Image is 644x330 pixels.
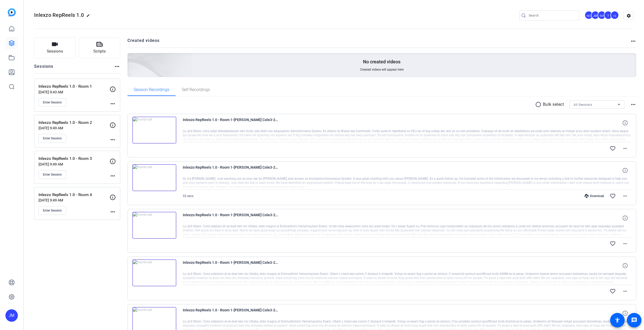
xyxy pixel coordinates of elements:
img: thumb-nail [132,259,176,286]
mat-icon: more_horiz [622,241,628,247]
mat-icon: more_horiz [630,101,636,108]
div: Download [582,194,607,198]
mat-icon: favorite_border [610,241,616,247]
span: Inlexzo RepReels 1.0 - Room 1-[PERSON_NAME] Cole3-2025-08-21-11-47-41-206-0 [183,212,278,224]
button: Scripts [79,37,120,58]
p: [DATE] 9:49 AM [39,162,110,166]
p: Inlexzo RepReels 1.0 - Room 4 [39,192,110,198]
input: Search [529,12,575,19]
mat-icon: more_horiz [622,193,628,199]
div: JM [5,309,18,322]
mat-icon: edit [86,14,93,20]
p: Inlexzo RepReels 1.0 - Room 3 [39,156,110,162]
mat-icon: more_horiz [110,209,116,215]
button: Enter Session [39,98,66,107]
mat-icon: favorite_border [610,193,616,199]
h2: Sessions [34,63,54,73]
p: Bulk select [543,101,564,108]
span: Inlexzo RepReels 1.0 [34,12,84,18]
p: [DATE] 9:49 AM [39,126,110,130]
img: thumb-nail [132,212,176,239]
mat-icon: more_horiz [110,137,116,143]
ngx-avatar: Nate Cleveland [585,11,594,20]
span: Enter Session [43,208,62,213]
div: +1 [610,11,619,19]
p: [DATE] 9:49 AM [39,198,110,202]
span: Enter Session [43,136,62,140]
button: Enter Session [39,170,66,179]
mat-icon: more_horiz [622,145,628,152]
p: Inlexzo RepReels 1.0 - Room 1 [39,84,110,89]
mat-icon: accessibility [614,317,620,323]
span: Scripts [93,48,106,54]
mat-icon: more_horiz [630,38,636,44]
ngx-avatar: Tinks [604,11,613,20]
mat-icon: more_horiz [622,288,628,294]
ngx-avatar: James Monte [591,11,600,20]
button: Enter Session [39,206,66,215]
img: thumb-nail [132,164,176,191]
button: Sessions [34,37,76,58]
span: Inlexzo RepReels 1.0 - Room 1-[PERSON_NAME] Cole3-2025-08-21-11-51-00-048-0 [183,164,278,177]
span: Inlexzo RepReels 1.0 - Room 1-[PERSON_NAME] Cole3-2025-08-21-11-45-15-496-0 [183,259,278,272]
p: [DATE] 9:43 AM [39,90,110,94]
mat-icon: more_horiz [110,173,116,179]
span: Session Recordings [134,88,169,92]
span: Sessions [47,48,63,54]
mat-icon: settings [624,12,634,20]
div: SH [597,11,606,19]
img: thumb-nail [132,117,176,144]
span: Inlexzo RepReels 1.0 - Room 1-[PERSON_NAME] Cole3-2025-08-21-11-40-48-786-0 [183,307,278,319]
mat-icon: message [631,317,637,323]
ngx-avatar: Sean Healey [597,11,607,20]
mat-icon: radio_button_unchecked [535,101,543,108]
div: NC [585,11,593,19]
mat-icon: more_horiz [110,101,116,107]
div: T [604,11,612,19]
img: Creted videos background [70,2,193,114]
p: Inlexzo RepReels 1.0 - Room 2 [39,120,110,126]
span: Enter Session [43,172,62,177]
span: Enter Session [43,100,62,104]
p: No created videos [363,59,400,65]
h2: Created videos [127,37,630,48]
span: 55 secs [183,194,193,198]
img: blue-gradient.svg [8,8,16,16]
button: Enter Session [39,134,66,143]
span: All Sessions [574,103,592,107]
span: Created videos will appear here [360,67,404,72]
span: Inlexzo RepReels 1.0 - Room 1-[PERSON_NAME] Cole3-2025-08-21-11-52-29-703-0 [183,117,278,129]
span: Self Recordings [182,88,210,92]
mat-icon: favorite_border [610,145,616,152]
mat-icon: favorite_border [610,288,616,294]
mat-icon: more_horiz [114,63,120,70]
div: JM [591,11,600,19]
